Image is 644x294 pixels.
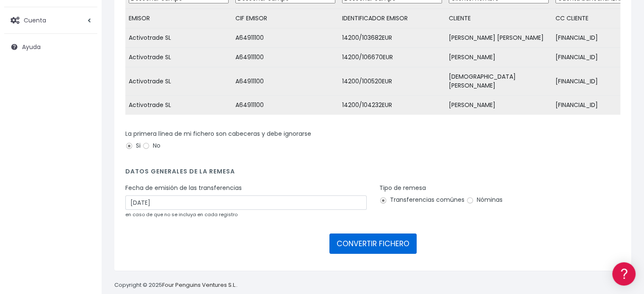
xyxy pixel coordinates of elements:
td: CLIENTE [445,9,552,28]
div: Programadores [8,203,161,211]
p: Copyright © 2025 . [114,281,238,290]
td: CIF EMISOR [232,9,339,28]
a: General [8,181,161,195]
a: Perfiles de empresas [8,146,161,159]
td: A64911100 [232,28,339,48]
button: CONVERTIR FICHERO [329,234,417,254]
a: Problemas habituales [8,120,161,133]
td: A64911100 [232,48,339,67]
td: EMISOR [125,9,232,28]
div: Convertir ficheros [8,93,161,102]
span: Ayuda [22,43,41,51]
a: Formatos [8,107,161,120]
td: Activotrade SL [125,48,232,67]
small: en caso de que no se incluya en cada registro [125,211,238,218]
h4: Datos generales de la remesa [125,168,620,179]
label: Transferencias comúnes [379,195,464,204]
td: [PERSON_NAME] [445,96,552,115]
label: No [142,141,160,150]
a: POWERED BY ENCHANT [116,244,163,252]
td: Activotrade SL [125,96,232,115]
td: IDENTIFICADOR EMISOR [339,9,445,28]
td: [DEMOGRAPHIC_DATA][PERSON_NAME] [445,67,552,96]
a: API [8,216,161,229]
a: Videotutoriales [8,133,161,146]
td: [PERSON_NAME] [445,48,552,67]
a: Ayuda [4,38,97,56]
label: Tipo de remesa [379,184,426,192]
td: Activotrade SL [125,67,232,96]
a: Four Penguins Ventures S.L. [162,281,236,289]
a: Cuenta [4,11,97,29]
td: A64911100 [232,67,339,96]
td: A64911100 [232,96,339,115]
td: 14200/103682EUR [339,28,445,48]
td: Activotrade SL [125,28,232,48]
td: [PERSON_NAME] [PERSON_NAME] [445,28,552,48]
a: Información general [8,72,161,85]
button: Contáctanos [8,226,161,241]
label: Fecha de emisión de las transferencias [125,184,242,192]
label: La primera línea de mi fichero son cabeceras y debe ignorarse [125,129,311,138]
td: 14200/100520EUR [339,67,445,96]
td: 14200/106670EUR [339,48,445,67]
div: Facturación [8,168,161,176]
div: Información general [8,59,161,67]
label: Nóminas [466,195,503,204]
span: Cuenta [24,16,46,24]
td: 14200/104232EUR [339,96,445,115]
label: Si [125,141,141,150]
